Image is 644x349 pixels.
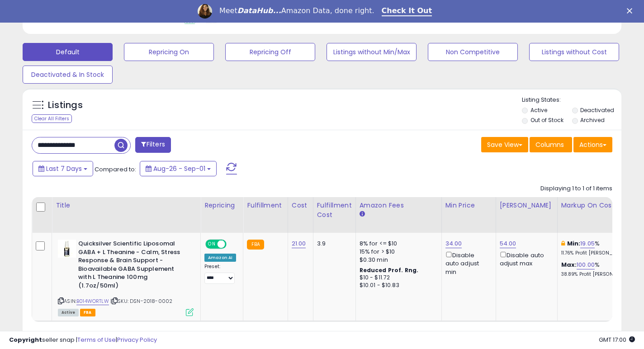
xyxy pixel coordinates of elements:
[58,240,76,258] img: 31-R5NZ6OqL._SL40_.jpg
[428,43,518,61] button: Non Competitive
[445,239,462,248] a: 34.00
[237,6,281,15] i: DataHub...
[95,165,136,174] span: Compared to:
[225,43,315,61] button: Repricing Off
[360,256,435,264] div: $0.30 min
[561,271,636,278] p: 38.89% Profit [PERSON_NAME]
[225,241,240,248] span: OFF
[135,137,170,153] button: Filters
[219,6,374,15] div: Meet Amazon Data, done right.
[535,140,564,149] span: Columns
[360,274,435,282] div: $10 - $11.72
[360,210,365,218] small: Amazon Fees.
[292,201,309,210] div: Cost
[9,336,157,344] div: seller snap | |
[58,240,194,315] div: ASIN:
[382,6,432,16] a: Check It Out
[56,201,197,210] div: Title
[317,201,352,220] div: Fulfillment Cost
[247,240,264,250] small: FBA
[481,137,528,152] button: Save View
[540,184,612,193] div: Displaying 1 to 1 of 1 items
[32,114,72,123] div: Clear All Filters
[557,197,643,233] th: The percentage added to the cost of goods (COGS) that forms the calculator for Min & Max prices.
[529,43,619,61] button: Listings without Cost
[9,335,42,344] strong: Copyright
[204,254,236,262] div: Amazon AI
[577,260,595,269] a: 100.00
[33,161,93,176] button: Last 7 Days
[530,116,563,124] label: Out of Stock
[530,137,572,152] button: Columns
[500,239,516,248] a: 54.00
[46,164,82,173] span: Last 7 Days
[140,161,217,176] button: Aug-26 - Sep-01
[522,96,621,104] p: Listing States:
[292,239,306,248] a: 21.00
[445,201,492,210] div: Min Price
[80,309,95,316] span: FBA
[110,297,172,305] span: | SKU: DSN-2018-0002
[580,116,605,124] label: Archived
[360,266,419,274] b: Reduced Prof. Rng.
[445,250,489,276] div: Disable auto adjust min
[327,43,417,61] button: Listings without Min/Max
[561,240,636,256] div: %
[561,201,639,210] div: Markup on Cost
[360,248,435,256] div: 15% for > $10
[567,239,581,248] b: Min:
[247,201,284,210] div: Fulfillment
[580,239,595,248] a: 19.05
[76,297,109,305] a: B014WORTLW
[360,201,438,210] div: Amazon Fees
[561,260,577,269] b: Max:
[580,106,614,114] label: Deactivated
[530,106,547,114] label: Active
[77,335,116,344] a: Terms of Use
[153,164,205,173] span: Aug-26 - Sep-01
[23,66,113,84] button: Deactivated & In Stock
[58,309,79,316] span: All listings currently available for purchase on Amazon
[360,240,435,248] div: 8% for <= $10
[23,43,113,61] button: Default
[627,8,636,14] div: Close
[206,241,218,248] span: ON
[78,240,188,292] b: Quicksilver Scientific Liposomal GABA + L Theanine - Calm, Stress Response & Brain Support - Bioa...
[573,137,612,152] button: Actions
[500,250,550,268] div: Disable auto adjust max
[360,282,435,289] div: $10.01 - $10.83
[204,264,236,284] div: Preset:
[500,201,554,210] div: [PERSON_NAME]
[198,4,212,19] img: Profile image for Georgie
[561,261,636,278] div: %
[124,43,214,61] button: Repricing On
[117,335,157,344] a: Privacy Policy
[204,201,239,210] div: Repricing
[561,250,636,256] p: 11.76% Profit [PERSON_NAME]
[317,240,349,248] div: 3.9
[599,335,635,344] span: 2025-09-9 17:00 GMT
[48,99,83,112] h5: Listings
